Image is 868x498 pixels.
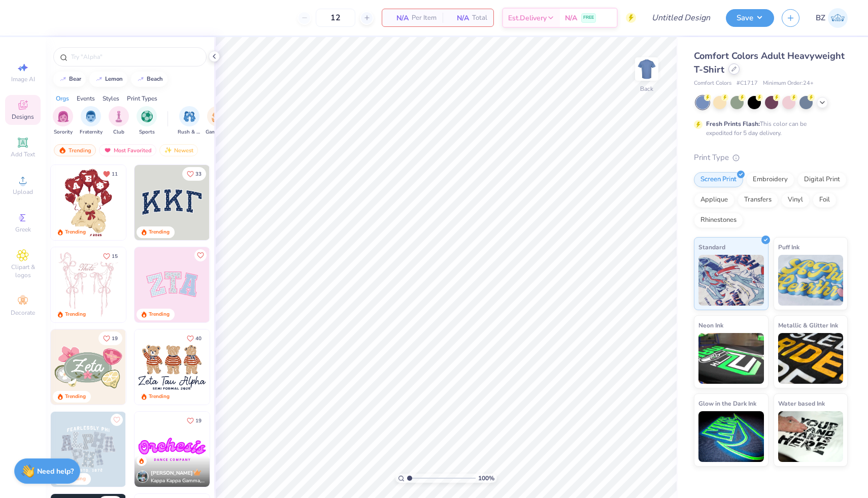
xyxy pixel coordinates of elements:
[449,13,469,23] span: N/A
[151,477,206,485] span: Kappa Kappa Gamma, [GEOGRAPHIC_DATA][US_STATE]
[105,76,123,82] div: lemon
[53,106,73,136] button: filter button
[125,165,201,240] img: e74243e0-e378-47aa-a400-bc6bcb25063a
[135,412,210,487] img: e5c25cba-9be7-456f-8dc7-97e2284da968
[80,106,103,136] button: filter button
[644,8,718,28] input: Untitled Design
[141,111,153,122] img: Sports Image
[209,412,284,487] img: 190a3832-2857-43c9-9a52-6d493f4406b1
[51,165,126,240] img: 587403a7-0594-4a7f-b2bd-0ca67a3ff8dd
[388,13,409,23] span: N/A
[135,165,210,240] img: 3b9aba4f-e317-4aa7-a679-c95a879539bd
[472,13,487,23] span: Total
[698,398,756,409] span: Glow in the Dark Ink
[125,412,201,487] img: a3f22b06-4ee5-423c-930f-667ff9442f68
[209,247,284,322] img: 5ee11766-d822-42f5-ad4e-763472bf8dcf
[316,9,355,27] input: – –
[95,76,103,82] img: trend_line.gif
[98,249,122,263] button: Like
[813,192,837,208] div: Foil
[565,13,577,23] span: N/A
[151,470,193,477] span: [PERSON_NAME]
[149,393,170,401] div: Trending
[816,12,825,24] span: BZ
[726,9,774,27] button: Save
[139,128,155,136] span: Sports
[127,94,157,103] div: Print Types
[763,79,814,88] span: Minimum Order: 24 +
[698,411,764,462] img: Glow in the Dark Ink
[11,309,35,317] span: Decorate
[111,414,123,426] button: Like
[137,106,157,136] button: filter button
[778,398,825,409] span: Water based Ink
[694,172,743,187] div: Screen Print
[206,128,229,136] span: Game Day
[131,72,168,87] button: beach
[54,128,73,136] span: Sorority
[182,414,206,427] button: Like
[89,72,127,87] button: lemon
[125,329,201,405] img: d6d5c6c6-9b9a-4053-be8a-bdf4bacb006d
[778,411,844,462] img: Water based Ink
[137,76,145,82] img: trend_line.gif
[112,336,118,341] span: 19
[65,228,86,236] div: Trending
[104,147,112,154] img: most_fav.gif
[738,192,778,208] div: Transfers
[816,8,848,28] a: BZ
[137,106,157,136] div: filter for Sports
[478,474,494,483] span: 100 %
[184,111,195,122] img: Rush & Bid Image
[508,13,547,23] span: Est. Delivery
[69,76,81,82] div: bear
[737,79,758,88] span: # C1717
[778,320,838,330] span: Metallic & Glitter Ink
[149,228,170,236] div: Trending
[746,172,794,187] div: Embroidery
[80,106,103,136] div: filter for Fraternity
[694,50,845,76] span: Comfort Colors Adult Heavyweight T-Shirt
[70,52,200,62] input: Try "Alpha"
[135,247,210,322] img: 9980f5e8-e6a1-4b4a-8839-2b0e9349023c
[178,128,201,136] span: Rush & Bid
[147,76,163,82] div: beach
[194,249,207,261] button: Like
[195,336,202,341] span: 40
[125,247,201,322] img: d12a98c7-f0f7-4345-bf3a-b9f1b718b86e
[206,106,229,136] div: filter for Game Day
[57,111,69,122] img: Sorority Image
[637,59,657,79] img: Back
[65,393,86,401] div: Trending
[209,165,284,240] img: edfb13fc-0e43-44eb-bea2-bf7fc0dd67f9
[137,471,149,483] img: Avatar
[209,329,284,405] img: d12c9beb-9502-45c7-ae94-40b97fdd6040
[195,418,202,423] span: 19
[706,119,831,138] div: This color can be expedited for 5 day delivery.
[11,75,35,83] span: Image AI
[56,94,69,103] div: Orgs
[59,76,67,82] img: trend_line.gif
[113,111,124,122] img: Club Image
[178,106,201,136] button: filter button
[98,167,122,181] button: Unlike
[206,106,229,136] button: filter button
[182,167,206,181] button: Like
[37,467,74,476] strong: Need help?
[698,333,764,384] img: Neon Ink
[103,94,119,103] div: Styles
[112,172,118,177] span: 11
[698,320,723,330] span: Neon Ink
[80,128,103,136] span: Fraternity
[58,147,66,154] img: trending.gif
[698,242,725,252] span: Standard
[5,263,41,279] span: Clipart & logos
[706,120,760,128] strong: Fresh Prints Flash:
[109,106,129,136] button: filter button
[195,172,202,177] span: 33
[65,311,86,318] div: Trending
[51,412,126,487] img: 5a4b4175-9e88-49c8-8a23-26d96782ddc6
[112,254,118,259] span: 15
[193,468,201,476] img: topCreatorCrown.gif
[159,144,198,156] div: Newest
